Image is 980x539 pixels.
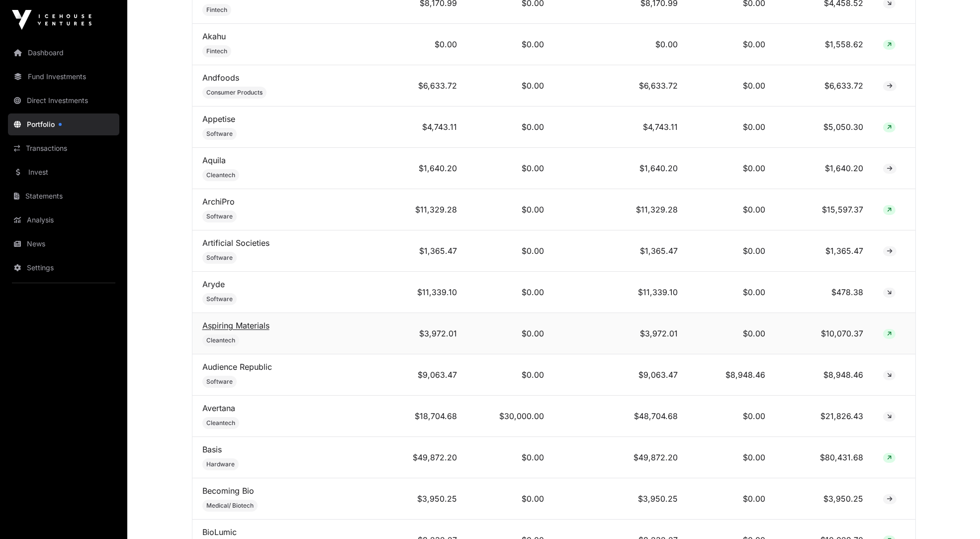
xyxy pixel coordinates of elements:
[8,66,119,88] a: Fund Investments
[206,502,254,510] span: Medical/ Biotech
[775,24,873,65] td: $1,558.62
[385,396,466,437] td: $18,704.68
[202,362,272,372] a: Audience Republic
[688,24,775,65] td: $0.00
[688,148,775,189] td: $0.00
[775,437,873,478] td: $80,431.68
[467,65,554,107] td: $0.00
[206,89,263,97] span: Consumer Products
[202,403,235,413] a: Avertana
[554,65,688,107] td: $6,633.72
[206,130,233,138] span: Software
[206,254,233,262] span: Software
[775,478,873,520] td: $3,950.25
[775,396,873,437] td: $21,826.43
[385,478,466,520] td: $3,950.25
[688,230,775,272] td: $0.00
[775,230,873,272] td: $1,365.47
[775,189,873,230] td: $15,597.37
[202,321,269,330] a: Aspiring Materials
[8,137,119,159] a: Transactions
[206,378,233,386] span: Software
[775,107,873,148] td: $5,050.30
[206,460,235,468] span: Hardware
[554,107,688,148] td: $4,743.11
[206,419,235,427] span: Cleantech
[385,148,466,189] td: $1,640.20
[467,230,554,272] td: $0.00
[554,313,688,354] td: $3,972.01
[8,233,119,255] a: News
[467,272,554,313] td: $0.00
[467,107,554,148] td: $0.00
[202,31,226,41] a: Akahu
[202,527,237,537] a: BioLumic
[467,478,554,520] td: $0.00
[688,272,775,313] td: $0.00
[775,313,873,354] td: $10,070.37
[688,396,775,437] td: $0.00
[688,65,775,107] td: $0.00
[554,24,688,65] td: $0.00
[385,24,466,65] td: $0.00
[688,313,775,354] td: $0.00
[8,185,119,207] a: Statements
[8,257,119,279] a: Settings
[688,478,775,520] td: $0.00
[206,213,233,220] span: Software
[467,396,554,437] td: $30,000.00
[930,491,980,539] iframe: Chat Widget
[554,272,688,313] td: $11,339.10
[467,148,554,189] td: $0.00
[206,47,227,55] span: Fintech
[206,336,235,344] span: Cleantech
[688,354,775,396] td: $8,948.46
[202,486,254,496] a: Becoming Bio
[202,73,239,83] a: Andfoods
[206,171,235,179] span: Cleantech
[202,238,269,248] a: Artificial Societies
[8,209,119,231] a: Analysis
[554,148,688,189] td: $1,640.20
[385,107,466,148] td: $4,743.11
[202,114,235,124] a: Appetise
[688,437,775,478] td: $0.00
[385,189,466,230] td: $11,329.28
[8,42,119,64] a: Dashboard
[385,354,466,396] td: $9,063.47
[385,272,466,313] td: $11,339.10
[688,189,775,230] td: $0.00
[467,437,554,478] td: $0.00
[554,396,688,437] td: $48,704.68
[554,230,688,272] td: $1,365.47
[467,189,554,230] td: $0.00
[554,354,688,396] td: $9,063.47
[467,354,554,396] td: $0.00
[206,6,227,14] span: Fintech
[554,478,688,520] td: $3,950.25
[385,437,466,478] td: $49,872.20
[202,155,226,165] a: Aquila
[385,313,466,354] td: $3,972.01
[554,189,688,230] td: $11,329.28
[202,444,222,454] a: Basis
[554,437,688,478] td: $49,872.20
[467,24,554,65] td: $0.00
[8,90,119,111] a: Direct Investments
[775,272,873,313] td: $478.38
[467,313,554,354] td: $0.00
[8,161,119,183] a: Invest
[8,113,119,135] a: Portfolio
[202,197,235,207] a: ArchiPro
[385,230,466,272] td: $1,365.47
[688,107,775,148] td: $0.00
[385,65,466,107] td: $6,633.72
[775,65,873,107] td: $6,633.72
[775,148,873,189] td: $1,640.20
[206,295,233,303] span: Software
[202,279,225,289] a: Aryde
[775,354,873,396] td: $8,948.46
[12,10,91,30] img: Icehouse Ventures Logo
